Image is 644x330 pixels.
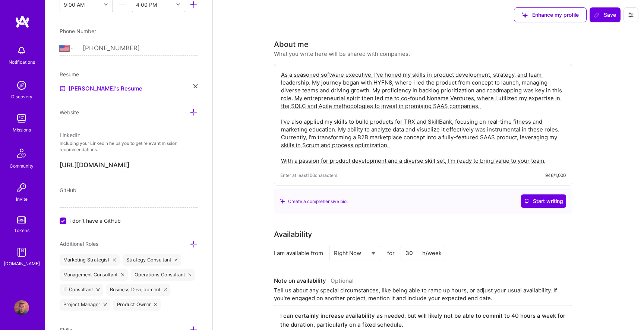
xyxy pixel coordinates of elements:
[10,162,34,170] div: Community
[97,288,100,291] i: icon Close
[113,258,116,261] i: icon Close
[17,216,26,223] img: tokens
[64,1,85,9] div: 9:00 AM
[4,260,40,267] div: [DOMAIN_NAME]
[60,71,79,77] span: Resume
[331,277,354,284] span: Optional
[14,300,29,315] img: User Avatar
[119,1,126,9] i: icon HorizontalInLineDivider
[280,197,348,205] div: Create a comprehensive bio.
[387,249,395,257] span: for
[121,273,124,276] i: icon Close
[69,217,121,225] span: I don't have a GitHub
[13,144,31,162] img: Community
[106,284,171,296] div: Business Development
[60,140,198,153] p: Including your LinkedIn helps you to get relevant mission recommendations.
[274,229,312,240] div: Availability
[14,226,29,234] div: Tokens
[176,3,180,6] i: icon Chevron
[521,194,566,208] button: Start writing
[522,12,528,18] i: icon SuggestedTeams
[60,299,110,311] div: Project Manager
[594,11,616,19] span: Save
[14,180,29,195] img: Invite
[123,254,181,266] div: Strategy Consultant
[175,258,178,261] i: icon Close
[280,199,285,204] i: icon SuggestedTeams
[104,3,108,6] i: icon Chevron
[590,7,621,22] button: Save
[11,93,32,101] div: Discovery
[60,254,120,266] div: Marketing Strategist
[104,303,107,306] i: icon Close
[14,245,29,260] img: guide book
[274,286,572,302] div: Tell us about any special circumstances, like being able to ramp up hours, or adjust your usual a...
[514,7,587,22] button: Enhance my profile
[14,111,29,126] img: teamwork
[14,43,29,58] img: bell
[60,132,80,138] span: LinkedIn
[193,84,198,88] i: icon Close
[60,86,66,92] img: Resume
[189,273,192,276] i: icon Close
[15,15,30,28] img: logo
[524,197,563,205] span: Start writing
[60,187,76,193] span: GitHub
[14,78,29,93] img: discovery
[16,195,28,203] div: Invite
[274,249,323,257] div: I am available from
[280,70,566,165] textarea: As a seasoned software executive, I've honed my skills in product development, strategy, and team...
[113,299,161,311] div: Product Owner
[60,269,128,281] div: Management Consultant
[274,275,354,286] div: Note on availability
[60,241,98,247] span: Additional Roles
[60,28,96,34] span: Phone Number
[12,300,31,315] a: User Avatar
[9,58,35,66] div: Notifications
[274,50,410,58] div: What you write here will be shared with companies.
[60,284,103,296] div: IT Consultant
[136,1,157,9] div: 4:00 PM
[13,126,31,134] div: Missions
[522,11,579,19] span: Enhance my profile
[154,303,157,306] i: icon Close
[545,171,566,179] div: 946/1,000
[60,109,79,115] span: Website
[60,84,142,93] a: [PERSON_NAME]'s Resume
[524,199,529,204] i: icon CrystalBallWhite
[401,246,445,260] input: XX
[274,39,309,50] div: About me
[83,38,188,59] input: +1 (000) 000-0000
[131,269,195,281] div: Operations Consultant
[164,288,167,291] i: icon Close
[422,249,442,257] div: h/week
[280,171,338,179] span: Enter at least 100 characters.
